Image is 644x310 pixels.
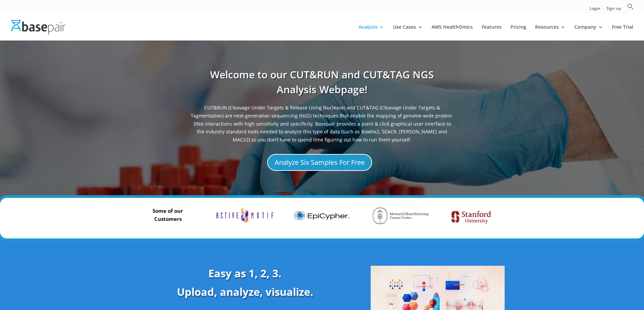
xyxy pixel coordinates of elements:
svg: Search [627,3,634,10]
a: Analysis [359,25,384,41]
img: Basepair [11,20,65,34]
a: Free Trial [612,25,633,41]
a: Company [574,25,603,41]
a: Pricing [510,25,526,41]
img: Memorial Sloan-Kettering Cancer Institute [371,207,431,224]
a: Search Icon Link [627,3,634,14]
a: Use Cases [393,25,423,41]
img: Active_Motif_Logo-700x181 [216,207,273,223]
b: Upload, analyze, visualize. [177,285,313,299]
img: basepair-trusted-by-epicypher [294,207,350,224]
iframe: Drift Widget Chat Controller [514,261,636,302]
b: Easy as 1, 2, 3. [208,266,281,280]
a: Analyze Six Samples For Free [267,154,372,171]
a: Sign up [606,6,621,14]
span: CUT&RUN (Cleavage Under Targets & Release Using Nuclease) and CUT&TAG (Cleavage Under Targets & T... [190,104,454,147]
a: AWS HealthOmics [432,25,473,41]
a: Resources [535,25,566,41]
a: Login [590,6,600,14]
img: stanford [447,207,495,228]
a: Features [482,25,502,41]
h1: Welcome to our CUT&RUN and CUT&TAG NGS Analysis Webpage! [190,67,454,104]
strong: Some of our Customers [153,207,183,222]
